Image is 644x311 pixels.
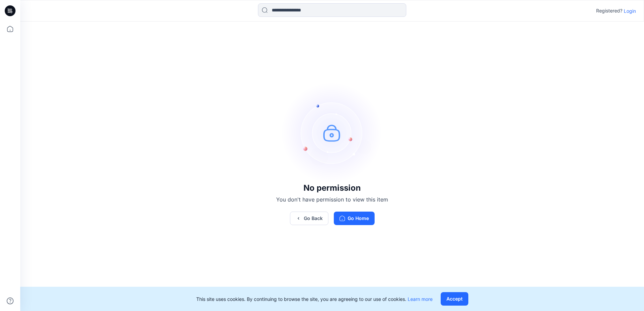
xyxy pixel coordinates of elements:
p: You don't have permission to view this item [276,195,388,204]
p: This site uses cookies. By continuing to browse the site, you are agreeing to our use of cookies. [196,296,433,303]
h3: No permission [276,183,388,193]
button: Go Back [290,212,328,225]
button: Accept [441,292,468,306]
p: Registered? [596,7,622,15]
a: Learn more [408,296,433,302]
p: Login [624,7,636,14]
img: no-perm.svg [282,82,383,183]
button: Go Home [334,212,375,225]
